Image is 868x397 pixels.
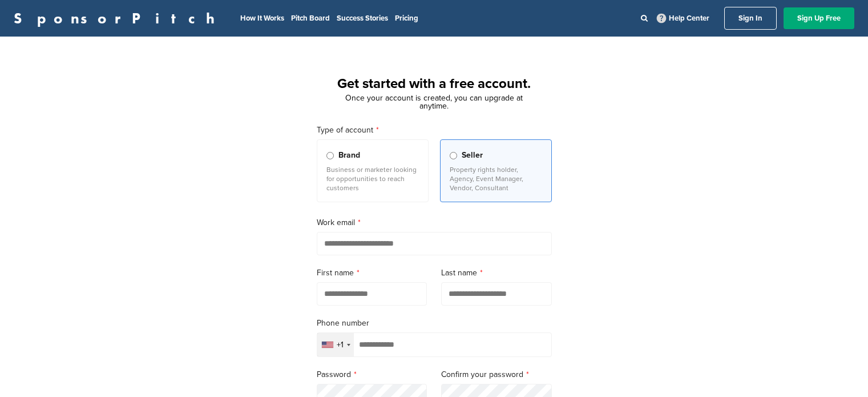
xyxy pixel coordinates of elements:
span: Once your account is created, you can upgrade at anytime. [345,93,523,111]
span: Brand [338,149,360,162]
label: Confirm your password [441,368,552,381]
label: Password [317,368,427,381]
a: Success Stories [337,14,388,23]
label: Type of account [317,124,552,137]
a: How It Works [240,14,284,23]
label: First name [317,267,427,279]
h1: Get started with a free account. [303,74,566,94]
a: Pricing [395,14,418,23]
input: Seller Property rights holder, Agency, Event Manager, Vendor, Consultant [450,152,457,159]
label: Last name [441,267,552,279]
a: Help Center [655,11,712,25]
a: Sign Up Free [784,7,854,29]
a: Sign In [724,7,777,30]
a: Pitch Board [291,14,330,23]
input: Brand Business or marketer looking for opportunities to reach customers [326,152,334,159]
div: +1 [337,341,344,349]
label: Phone number [317,317,552,330]
label: Work email [317,216,552,229]
span: Seller [462,149,483,162]
p: Business or marketer looking for opportunities to reach customers [326,165,419,193]
a: SponsorPitch [14,11,222,26]
div: Selected country [317,333,354,356]
p: Property rights holder, Agency, Event Manager, Vendor, Consultant [450,165,542,193]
